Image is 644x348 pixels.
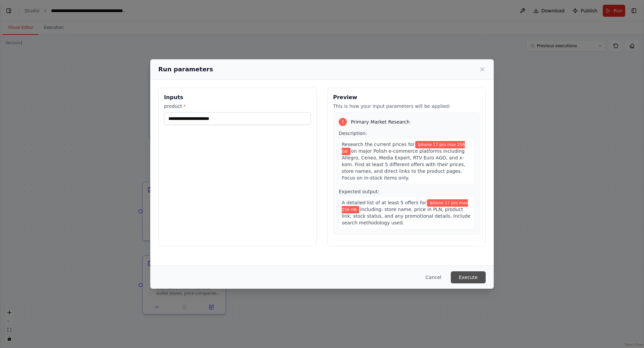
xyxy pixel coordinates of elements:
[333,103,480,110] p: This is how your input parameters will be applied:
[342,141,465,155] span: Variable: product
[342,200,426,205] span: A detailed list of at least 5 offers for
[333,93,480,101] h3: Preview
[451,271,486,283] button: Execute
[342,199,468,213] span: Variable: product
[351,119,410,125] span: Primary Market Research
[164,103,311,110] label: product
[339,189,379,194] span: Expected output:
[339,131,367,136] span: Description:
[342,207,471,225] span: including: store name, price in PLN, product link, stock status, and any promotional details. Inc...
[158,65,213,74] h2: Run parameters
[342,148,465,181] span: on major Polish e-commerce platforms including Allegro, Ceneo, Media Expert, RTV Euro AGD, and x-...
[164,93,311,101] h3: Inputs
[342,142,415,147] span: Research the current prices for
[339,118,347,126] div: 1
[420,271,447,283] button: Cancel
